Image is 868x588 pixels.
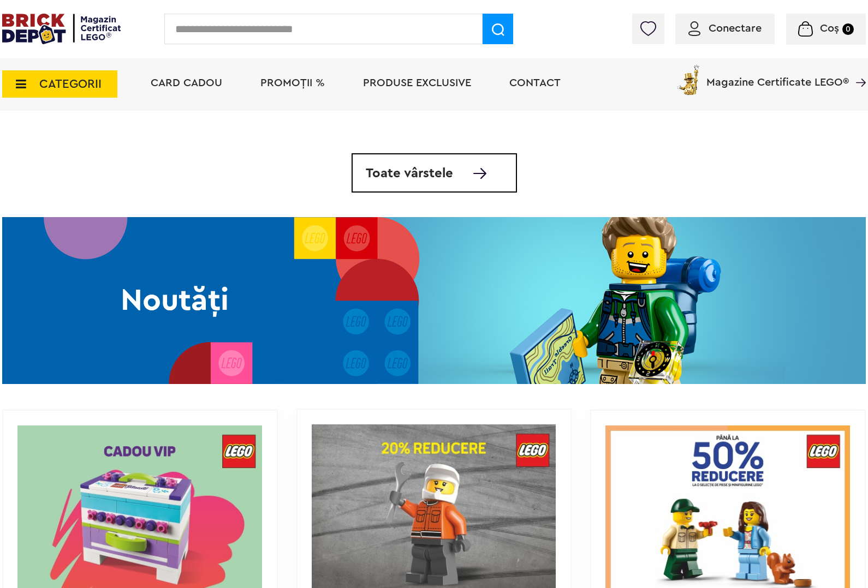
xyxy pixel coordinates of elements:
span: CATEGORII [39,78,102,90]
span: Magazine Certificate LEGO® [706,63,849,88]
a: Magazine Certificate LEGO® [849,63,866,74]
span: Toate vârstele [366,167,453,180]
img: Toate vârstele [473,168,486,179]
a: NoutățiNoutăți [2,217,866,384]
a: PROMOȚII % [260,77,325,88]
h2: Noutăți [2,285,348,316]
a: Conectare [688,23,762,34]
img: Noutăți [2,217,866,384]
span: Coș [820,23,839,34]
a: Produse exclusive [363,77,471,88]
a: Toate vârstele [352,153,517,193]
a: Card Cadou [151,77,222,88]
span: Conectare [709,23,762,34]
a: Contact [509,77,561,88]
small: 0 [842,23,854,35]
